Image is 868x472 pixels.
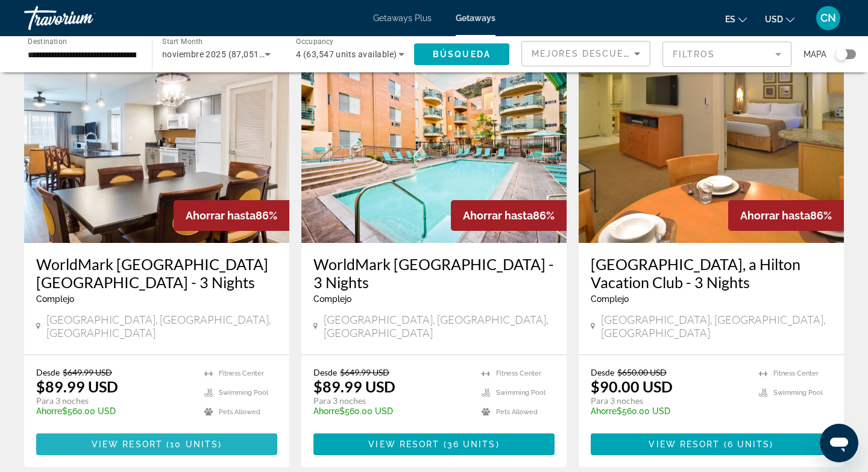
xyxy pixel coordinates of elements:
span: noviembre 2025 (87,051 units available) [162,49,322,59]
p: Para 3 noches [313,395,470,406]
span: Fitness Center [219,370,264,377]
iframe: Button to launch messaging window [820,424,858,462]
a: Getaways [456,13,495,23]
span: Ahorrar hasta [186,209,256,222]
p: $560.00 USD [36,406,192,416]
button: Búsqueda [414,43,509,65]
img: A409O01X.jpg [301,50,567,243]
div: 86% [451,200,567,231]
span: $650.00 USD [617,367,667,377]
span: Complejo [313,294,351,304]
a: [GEOGRAPHIC_DATA], a Hilton Vacation Club - 3 Nights [591,255,832,291]
p: $90.00 USD [591,377,673,395]
button: Change currency [765,10,794,28]
span: Mejores descuentos [532,49,652,58]
span: 36 units [447,439,496,449]
span: ( ) [163,439,222,449]
button: View Resort(10 units) [36,433,277,455]
span: 10 units [170,439,218,449]
button: Filter [662,41,791,68]
span: Fitness Center [773,370,819,377]
span: Swimming Pool [219,389,268,397]
span: Occupancy [296,37,334,46]
span: Desde [313,367,337,377]
span: Swimming Pool [773,389,823,397]
span: Desde [591,367,614,377]
span: [GEOGRAPHIC_DATA], [GEOGRAPHIC_DATA], [GEOGRAPHIC_DATA] [324,313,555,339]
span: CN [820,12,836,24]
span: Ahorre [313,406,339,416]
span: Desde [36,367,60,377]
span: $649.99 USD [340,367,389,377]
span: ( ) [439,439,499,449]
span: Ahorrar hasta [740,209,810,222]
span: Destination [28,37,67,45]
a: Getaways Plus [373,13,432,23]
button: Change language [725,10,747,28]
span: 6 units [728,439,770,449]
button: User Menu [813,5,844,31]
div: 86% [728,200,844,231]
span: USD [765,14,783,24]
span: ( ) [720,439,774,449]
p: Para 3 noches [36,395,192,406]
span: View Resort [649,439,720,449]
a: WorldMark [GEOGRAPHIC_DATA] - 3 Nights [313,255,555,291]
span: View Resort [92,439,163,449]
mat-select: Sort by [532,46,640,61]
button: View Resort(36 units) [313,433,555,455]
span: Start Month [162,37,203,46]
span: [GEOGRAPHIC_DATA], [GEOGRAPHIC_DATA], [GEOGRAPHIC_DATA] [46,313,277,339]
span: es [725,14,735,24]
span: [GEOGRAPHIC_DATA], [GEOGRAPHIC_DATA], [GEOGRAPHIC_DATA] [601,313,832,339]
button: View Resort(6 units) [591,433,832,455]
span: Complejo [591,294,629,304]
span: Swimming Pool [496,389,546,397]
span: Mapa [804,46,826,63]
span: Búsqueda [433,49,491,59]
p: $89.99 USD [36,377,118,395]
span: Fitness Center [496,370,541,377]
span: $649.99 USD [63,367,112,377]
div: 86% [174,200,289,231]
a: WorldMark [GEOGRAPHIC_DATA] [GEOGRAPHIC_DATA] - 3 Nights [36,255,277,291]
img: DN89I01X.jpg [579,50,844,243]
span: Ahorre [591,406,617,416]
p: $560.00 USD [591,406,747,416]
p: Para 3 noches [591,395,747,406]
span: Complejo [36,294,74,304]
span: Ahorre [36,406,62,416]
span: View Resort [368,439,439,449]
span: Pets Allowed [219,408,260,416]
span: Pets Allowed [496,408,538,416]
p: $89.99 USD [313,377,395,395]
img: 5945I01X.jpg [24,50,289,243]
span: 4 (63,547 units available) [296,49,397,59]
a: Travorium [24,2,145,34]
span: Ahorrar hasta [463,209,533,222]
p: $560.00 USD [313,406,470,416]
